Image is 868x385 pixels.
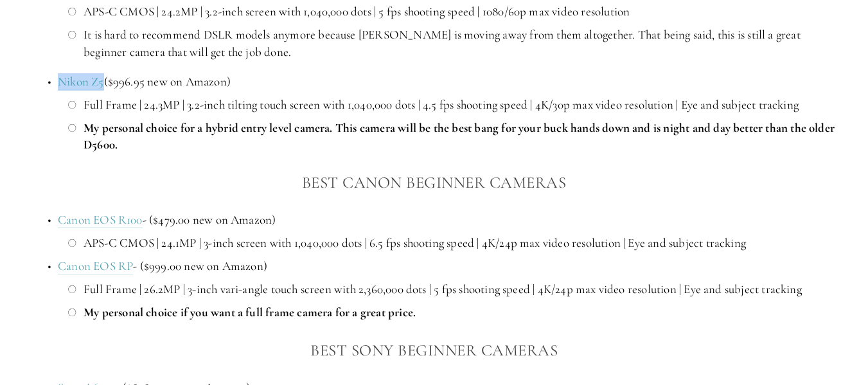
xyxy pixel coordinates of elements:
a: Canon EOS R100 [58,212,143,228]
p: ($996.95 new on Amazon) [58,73,836,91]
p: Full Frame | 26.2MP | 3-inch vari-angle touch screen with 2,360,000 dots | 5 fps shooting speed |... [84,281,836,298]
strong: My personal choice for a hybrid entry level camera. This camera will be the best bang for your bu... [84,120,837,152]
p: - ($999.00 new on Amazon) [58,258,836,275]
p: - ($479.00 new on Amazon) [58,211,836,229]
strong: My personal choice if you want a full frame camera for a great price. [84,305,416,319]
p: Full Frame | 24.3MP | 3.2-inch tilting touch screen with 1,040,000 dots | 4.5 fps shooting speed ... [84,96,836,114]
h3: Best Sony Beginner Cameras [32,337,836,363]
p: APS-C CMOS | 24.2MP | 3.2-inch screen with 1,040,000 dots | 5 fps shooting speed | 1080/60p max v... [84,3,836,21]
p: It is hard to recommend DSLR models anymore because [PERSON_NAME] is moving away from them altoge... [84,26,836,60]
a: Nikon Z5 [58,74,104,90]
h3: Best Canon Beginner Cameras [32,170,836,195]
p: APS-C CMOS | 24.1MP | 3-inch screen with 1,040,000 dots | 6.5 fps shooting speed | 4K/24p max vid... [84,235,836,252]
a: Canon EOS RP [58,258,133,274]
